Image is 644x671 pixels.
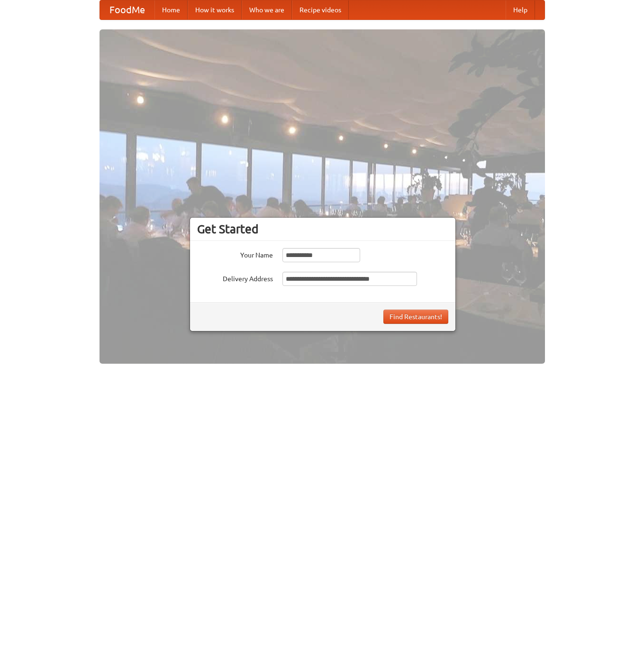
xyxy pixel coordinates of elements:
a: FoodMe [100,0,154,19]
h3: Get Started [197,222,448,236]
a: How it works [188,0,242,19]
label: Delivery Address [197,272,273,284]
a: Recipe videos [292,0,349,19]
a: Help [506,0,535,19]
a: Home [154,0,188,19]
label: Your Name [197,248,273,260]
button: Find Restaurants! [383,310,448,324]
a: Who we are [242,0,292,19]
